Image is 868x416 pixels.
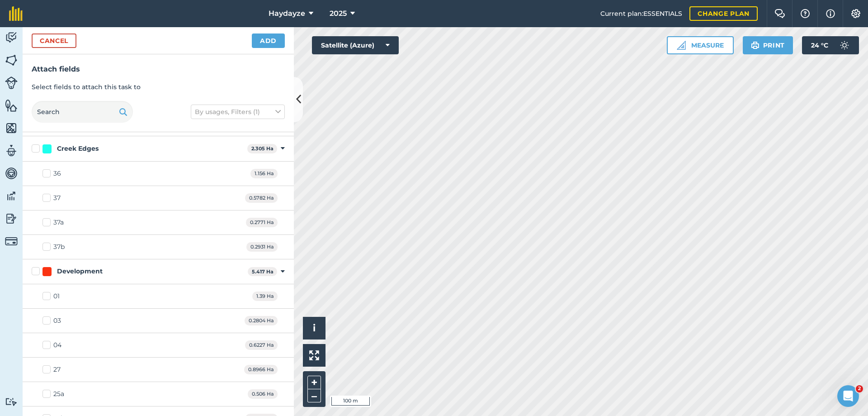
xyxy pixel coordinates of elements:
[5,144,18,158] img: svg+xml;base64,PD94bWwgdmVyc2lvbj0iMS4wIiBlbmNvZGluZz0idXRmLTgiPz4KPCEtLSBHZW5lcmF0b3I6IEFkb2JlIE...
[246,218,278,227] span: 0.2771 Ha
[32,101,133,123] input: Search
[330,8,347,19] span: 2025
[811,36,828,54] span: 24 ° C
[32,82,285,92] p: Select fields to attach this task to
[743,36,793,54] button: Print
[856,385,863,392] span: 2
[5,99,18,112] img: svg+xml;base64,PHN2ZyB4bWxucz0iaHR0cDovL3d3dy53My5vcmcvMjAwMC9zdmciIHdpZHRoPSI1NiIgaGVpZ2h0PSI2MC...
[32,63,285,75] h3: Attach fields
[244,365,278,374] span: 0.8966 Ha
[53,218,64,227] div: 37a
[53,169,61,178] div: 36
[303,317,325,339] button: i
[53,340,61,350] div: 04
[5,212,18,225] img: svg+xml;base64,PD94bWwgdmVyc2lvbj0iMS4wIiBlbmNvZGluZz0idXRmLTgiPz4KPCEtLSBHZW5lcmF0b3I6IEFkb2JlIE...
[57,144,99,153] div: Creek Edges
[9,6,23,21] img: fieldmargin Logo
[751,40,759,51] img: svg+xml;base64,PHN2ZyB4bWxucz0iaHR0cDovL3d3dy53My5vcmcvMjAwMC9zdmciIHdpZHRoPSIxOSIgaGVpZ2h0PSIyNC...
[689,6,758,21] a: Change plan
[774,9,785,18] img: Two speech bubbles overlapping with the left bubble in the forefront
[5,235,18,248] img: svg+xml;base64,PD94bWwgdmVyc2lvbj0iMS4wIiBlbmNvZGluZz0idXRmLTgiPz4KPCEtLSBHZW5lcmF0b3I6IEFkb2JlIE...
[5,53,18,67] img: svg+xml;base64,PHN2ZyB4bWxucz0iaHR0cDovL3d3dy53My5vcmcvMjAwMC9zdmciIHdpZHRoPSI1NiIgaGVpZ2h0PSI2MC...
[53,316,61,325] div: 03
[251,145,274,152] strong: 2.305 Ha
[5,31,18,44] img: svg+xml;base64,PD94bWwgdmVyc2lvbj0iMS4wIiBlbmNvZGluZz0idXRmLTgiPz4KPCEtLSBHZW5lcmF0b3I6IEFkb2JlIE...
[252,268,274,275] strong: 5.417 Ha
[312,36,399,54] button: Satellite (Azure)
[837,385,859,407] iframe: Intercom live chat
[191,105,285,119] button: By usages, Filters (1)
[5,189,18,203] img: svg+xml;base64,PD94bWwgdmVyc2lvbj0iMS4wIiBlbmNvZGluZz0idXRmLTgiPz4KPCEtLSBHZW5lcmF0b3I6IEFkb2JlIE...
[119,106,127,117] img: svg+xml;base64,PHN2ZyB4bWxucz0iaHR0cDovL3d3dy53My5vcmcvMjAwMC9zdmciIHdpZHRoPSIxOSIgaGVpZ2h0PSIyNC...
[835,36,854,54] img: svg+xml;base64,PD94bWwgdmVyc2lvbj0iMS4wIiBlbmNvZGluZz0idXRmLTgiPz4KPCEtLSBHZW5lcmF0b3I6IEFkb2JlIE...
[252,33,285,48] button: Add
[307,376,321,389] button: +
[307,389,321,402] button: –
[245,316,278,325] span: 0.2804 Ha
[53,389,64,399] div: 25a
[677,41,686,50] img: Ruler icon
[248,389,278,399] span: 0.506 Ha
[245,193,278,203] span: 0.5782 Ha
[57,267,103,276] div: Development
[245,340,278,350] span: 0.6227 Ha
[802,36,859,54] button: 24 °C
[5,397,18,406] img: svg+xml;base64,PD94bWwgdmVyc2lvbj0iMS4wIiBlbmNvZGluZz0idXRmLTgiPz4KPCEtLSBHZW5lcmF0b3I6IEFkb2JlIE...
[5,167,18,180] img: svg+xml;base64,PD94bWwgdmVyc2lvbj0iMS4wIiBlbmNvZGluZz0idXRmLTgiPz4KPCEtLSBHZW5lcmF0b3I6IEFkb2JlIE...
[32,33,76,48] button: Cancel
[246,242,278,252] span: 0.2931 Ha
[800,9,811,18] img: A question mark icon
[269,8,305,19] span: Haydayze
[313,322,316,334] span: i
[252,292,278,301] span: 1.39 Ha
[53,292,60,301] div: 01
[667,36,734,54] button: Measure
[53,365,61,374] div: 27
[826,8,835,19] img: svg+xml;base64,PHN2ZyB4bWxucz0iaHR0cDovL3d3dy53My5vcmcvMjAwMC9zdmciIHdpZHRoPSIxNyIgaGVpZ2h0PSIxNy...
[53,193,61,203] div: 37
[5,77,18,89] img: svg+xml;base64,PD94bWwgdmVyc2lvbj0iMS4wIiBlbmNvZGluZz0idXRmLTgiPz4KPCEtLSBHZW5lcmF0b3I6IEFkb2JlIE...
[53,242,65,252] div: 37b
[600,9,682,19] span: Current plan : ESSENTIALS
[5,121,18,135] img: svg+xml;base64,PHN2ZyB4bWxucz0iaHR0cDovL3d3dy53My5vcmcvMjAwMC9zdmciIHdpZHRoPSI1NiIgaGVpZ2h0PSI2MC...
[250,169,278,178] span: 1.156 Ha
[850,9,861,18] img: A cog icon
[309,350,319,360] img: Four arrows, one pointing top left, one top right, one bottom right and the last bottom left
